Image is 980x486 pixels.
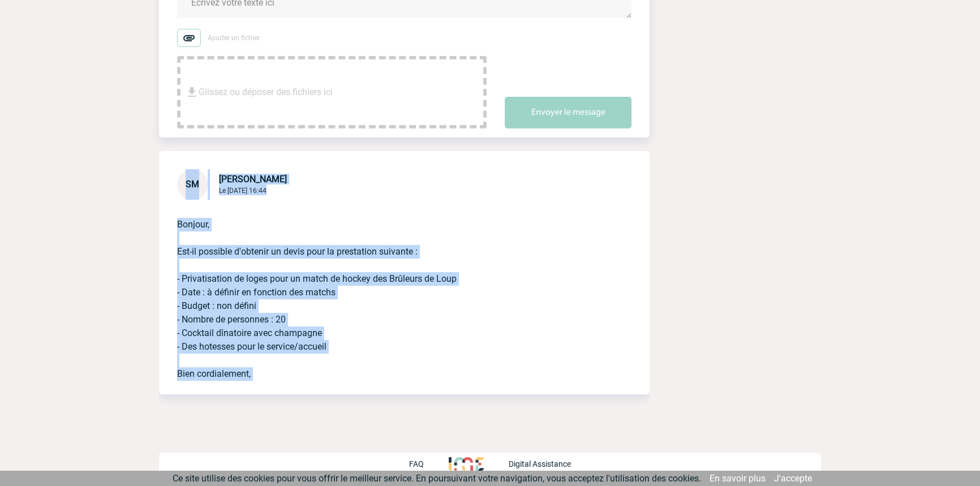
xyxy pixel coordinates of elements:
[409,458,449,468] a: FAQ
[505,97,631,128] button: Envoyer le message
[509,459,571,468] p: Digital Assistance
[409,459,424,468] p: FAQ
[219,174,287,184] span: [PERSON_NAME]
[710,473,766,484] a: En savoir plus
[208,34,260,42] span: Ajouter un fichier
[219,187,267,195] span: Le [DATE] 16:44
[185,85,199,99] img: file_download.svg
[186,179,199,190] span: SM
[449,457,484,471] img: http://www.idealmeetingsevents.fr/
[173,473,701,484] span: Ce site utilise des cookies pour vous offrir le meilleur service. En poursuivant votre navigation...
[774,473,812,484] a: J'accepte
[177,200,600,381] p: Bonjour, Est-il possible d'obtenir un devis pour la prestation suivante : - Privatisation de loge...
[199,64,333,121] span: Glissez ou déposer des fichiers ici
